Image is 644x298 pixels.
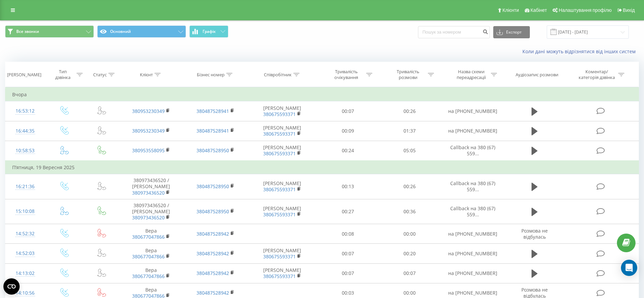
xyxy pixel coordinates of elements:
a: 380487528950 [196,147,229,154]
a: 380677047866 [132,253,165,260]
a: 380487528941 [196,127,229,134]
td: [PERSON_NAME] [248,244,317,263]
div: 10:58:53 [12,144,38,157]
input: Пошук за номером [418,26,490,38]
td: 380973436520 / [PERSON_NAME] [119,174,183,199]
td: 01:37 [379,121,441,141]
td: 00:26 [379,174,441,199]
a: 380675593371 [263,131,296,137]
td: [PERSON_NAME] [248,199,317,224]
td: 380973436520 / [PERSON_NAME] [119,199,183,224]
button: Основний [97,25,186,38]
a: 380675593371 [263,186,296,193]
td: 00:07 [379,263,441,283]
td: 00:00 [379,224,441,244]
td: [PERSON_NAME] [248,141,317,161]
td: [PERSON_NAME] [248,101,317,121]
button: Графік [189,25,228,38]
a: 380953230349 [132,108,165,114]
div: Назва схеми переадресації [453,69,489,80]
td: 00:08 [317,224,379,244]
a: 380953558095 [132,147,165,154]
a: 380675593371 [263,150,296,157]
div: 14:52:32 [12,227,38,240]
td: 00:36 [379,199,441,224]
td: на [PHONE_NUMBER] [441,244,505,263]
a: 380487528942 [196,231,229,237]
div: 16:44:35 [12,124,38,138]
div: Статус [93,72,107,78]
div: Коментар/категорія дзвінка [577,69,617,80]
td: 00:20 [379,244,441,263]
button: Експорт [493,26,530,38]
a: 380675593371 [263,253,296,260]
td: Вера [119,244,183,263]
span: Розмова не відбулась [521,227,548,240]
a: 380487528942 [196,250,229,257]
td: на [PHONE_NUMBER] [441,101,505,121]
a: 380675593371 [263,111,296,117]
div: Тривалість очікування [328,69,365,80]
a: 380675593371 [263,211,296,218]
span: Кабінет [531,7,547,13]
a: 380487528950 [196,183,229,190]
span: Клієнти [502,7,519,13]
td: 00:07 [317,263,379,283]
a: 380487528941 [196,108,229,114]
div: Тип дзвінка [51,69,75,80]
span: Все звонки [16,29,39,34]
div: Бізнес номер [197,72,225,78]
td: [PERSON_NAME] [248,263,317,283]
a: 380677047866 [132,273,165,279]
span: Графік [203,29,216,34]
td: Вчора [5,88,639,101]
td: 00:26 [379,101,441,121]
div: 16:21:36 [12,180,38,193]
div: Співробітник [264,72,292,78]
div: Open Intercom Messenger [621,260,637,276]
td: на [PHONE_NUMBER] [441,263,505,283]
td: П’ятниця, 19 Вересня 2025 [5,161,639,174]
span: Налаштування профілю [559,7,611,13]
td: [PERSON_NAME] [248,121,317,141]
button: Open CMP widget [3,278,20,295]
span: Вихід [623,7,635,13]
div: 16:53:12 [12,104,38,118]
a: Коли дані можуть відрізнятися вiд інших систем [522,48,639,55]
span: Callback на 380 (67) 559... [450,180,495,193]
a: 380953230349 [132,127,165,134]
td: 00:13 [317,174,379,199]
td: на [PHONE_NUMBER] [441,224,505,244]
div: Аудіозапис розмови [516,72,558,78]
span: Callback на 380 (67) 559... [450,205,495,218]
a: 380973436520 [132,214,165,221]
div: Тривалість розмови [390,69,426,80]
td: 00:07 [317,244,379,263]
a: 380973436520 [132,190,165,196]
a: 380677047866 [132,234,165,240]
td: 00:07 [317,101,379,121]
div: 15:10:08 [12,205,38,218]
a: 380487528942 [196,290,229,296]
a: 380487528942 [196,270,229,276]
div: 14:13:02 [12,267,38,280]
td: 00:09 [317,121,379,141]
td: 00:27 [317,199,379,224]
button: Все звонки [5,25,94,38]
td: 00:24 [317,141,379,161]
div: 14:52:03 [12,247,38,260]
span: Callback на 380 (67) 559... [450,144,495,157]
td: 05:05 [379,141,441,161]
div: [PERSON_NAME] [7,72,41,78]
td: [PERSON_NAME] [248,174,317,199]
td: Вера [119,224,183,244]
td: на [PHONE_NUMBER] [441,121,505,141]
div: Клієнт [140,72,153,78]
a: 380487528950 [196,208,229,215]
td: Вера [119,263,183,283]
a: 380675593371 [263,273,296,279]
